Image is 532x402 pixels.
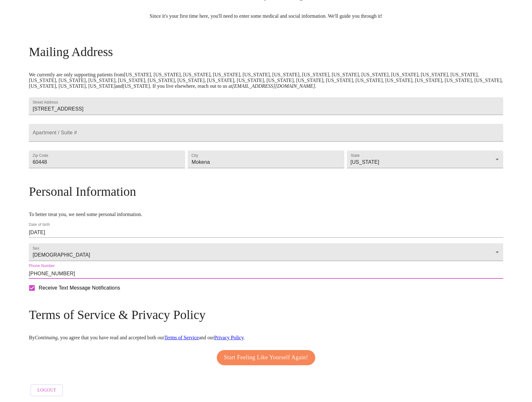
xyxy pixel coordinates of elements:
[29,72,503,89] p: We currently are only supporting patients from [US_STATE], [US_STATE], [US_STATE], [US_STATE], [U...
[30,384,63,397] button: Logout
[37,386,56,394] span: Logout
[29,307,503,322] h3: Terms of Service & Privacy Policy
[224,353,308,363] span: Start Feeling Like Yourself Again!
[35,335,58,340] em: Continuing
[29,335,503,341] p: By , you agree that you have read and accepted both our and our .
[29,264,55,268] label: Phone Number
[39,284,120,292] span: Receive Text Message Notifications
[29,44,503,59] h3: Mailing Address
[29,212,503,217] p: To better treat you, we need some personal information.
[29,243,503,261] div: [DEMOGRAPHIC_DATA]
[29,13,503,19] p: Since it's your first time here, you'll need to enter some medical and social information. We'll ...
[29,184,503,199] h3: Personal Information
[214,335,244,340] a: Privacy Policy
[164,335,199,340] a: Terms of Service
[217,350,316,365] button: Start Feeling Like Yourself Again!
[232,83,315,89] em: [EMAIL_ADDRESS][DOMAIN_NAME]
[29,223,50,227] label: Date of birth
[347,150,503,168] div: [US_STATE]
